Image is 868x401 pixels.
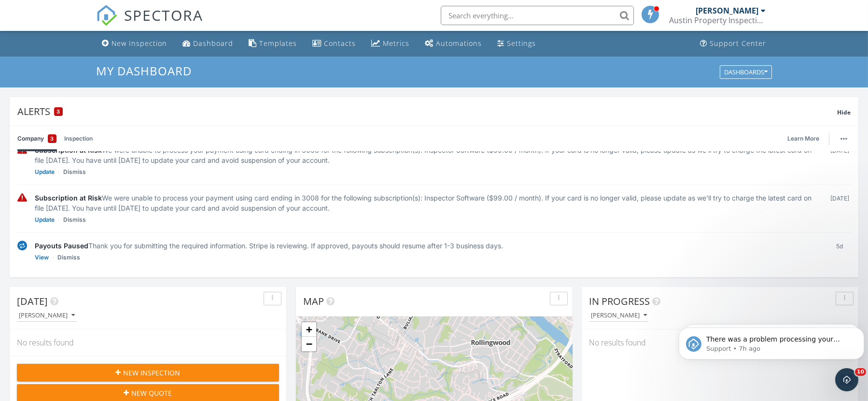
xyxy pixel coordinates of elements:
a: Dismiss [63,167,86,177]
a: Update [35,215,55,225]
a: Support Center [696,35,770,53]
button: [PERSON_NAME] [589,309,649,322]
div: New Inspection [112,39,167,48]
div: [DATE] [829,145,851,177]
span: Payouts Paused [35,242,88,250]
input: Search everything... [441,6,634,25]
a: View [35,253,49,262]
a: Dashboard [179,35,237,53]
div: Dashboards [724,69,768,75]
button: [PERSON_NAME] [17,309,77,322]
div: No results found [10,329,286,356]
button: New Inspection [17,364,279,381]
a: Company [17,126,56,151]
span: New Quote [132,388,172,398]
div: Automations [436,39,482,48]
div: [DATE] [829,193,851,225]
div: [PERSON_NAME] [19,312,75,319]
div: Dashboard [193,39,233,48]
img: warning-336e3c8b2db1497d2c3c.svg [17,193,27,203]
span: [DATE] [17,295,48,308]
a: Learn More [787,134,825,143]
span: My Dashboard [96,63,192,79]
a: Dismiss [57,253,80,262]
div: Alerts [17,105,837,118]
a: Templates [245,35,301,53]
span: Subscription at Risk [35,194,102,202]
span: 10 [855,368,866,376]
span: In Progress [589,295,650,308]
div: Austin Property Inspections [669,15,766,25]
p: Message from Support, sent 7h ago [31,37,177,46]
div: [PERSON_NAME] [591,312,647,319]
a: Zoom in [302,322,316,337]
span: Map [303,295,324,308]
span: 3 [51,134,54,143]
span: There was a problem processing your payment using card XXXX3008 (exp. 2026-4). If this card is no... [31,28,177,103]
div: Metrics [383,39,409,48]
span: SPECTORA [124,5,203,25]
a: Metrics [367,35,413,53]
a: Inspection [64,126,93,151]
div: Templates [259,39,297,48]
div: We were unable to process your payment using card ending in 3008 for the following subscription(s... [35,145,821,165]
a: New Inspection [98,35,171,53]
img: under-review-2fe708636b114a7f4b8d.svg [17,241,27,251]
a: Zoom out [302,337,316,351]
span: New Inspection [124,368,181,378]
iframe: Intercom live chat [835,368,858,391]
a: Contacts [308,35,360,53]
span: Hide [837,108,851,116]
div: 5d [829,241,851,262]
a: Update [35,167,55,177]
iframe: Intercom notifications message [675,307,868,375]
div: Thank you for submitting the required information. Stripe is reviewing. If approved, payouts shou... [35,241,821,251]
img: The Best Home Inspection Software - Spectora [96,5,117,26]
span: 3 [57,108,60,115]
img: ellipsis-632cfdd7c38ec3a7d453.svg [840,138,847,140]
div: We were unable to process your payment using card ending in 3008 for the following subscription(s... [35,193,821,213]
div: Settings [507,39,536,48]
div: Contacts [324,39,356,48]
div: No results found [582,329,858,356]
a: Settings [493,35,540,53]
a: SPECTORA [96,13,203,33]
div: Support Center [710,39,766,48]
a: Dismiss [63,215,86,225]
div: [PERSON_NAME] [696,6,758,15]
a: Automations (Basic) [421,35,486,53]
button: Dashboards [720,65,772,79]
